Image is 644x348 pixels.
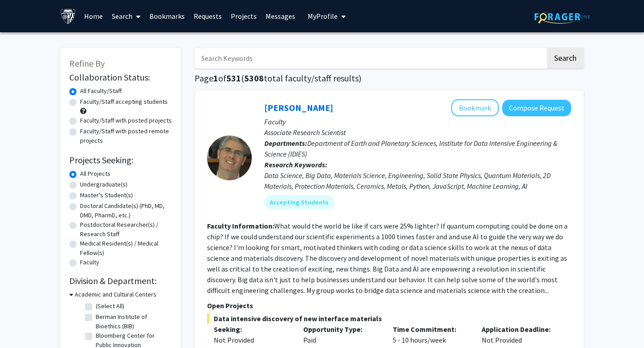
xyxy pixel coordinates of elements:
[244,72,264,84] span: 5308
[297,324,386,345] div: Paid
[475,324,564,345] div: Not Provided
[80,201,172,220] label: Doctoral Candidate(s) (PhD, MD, DMD, PharmD, etc.)
[264,127,571,138] p: Associate Research Scientist
[502,100,571,116] button: Compose Request to David Elbert
[80,127,172,145] label: Faculty/Staff with posted remote projects
[264,102,333,113] a: [PERSON_NAME]
[207,221,568,295] fg-read-more: What would the world be like if cars were 25% lighter? If quantum computing could be done on a ch...
[195,48,546,68] input: Search Keywords
[264,116,571,127] p: Faculty
[69,72,172,83] h2: Collaboration Status:
[451,99,499,116] button: Add David Elbert to Bookmarks
[80,86,122,96] label: All Faculty/Staff
[214,335,290,345] div: Not Provided
[60,8,76,24] img: Johns Hopkins University Logo
[80,97,168,106] label: Faculty/Staff accepting students
[207,300,571,311] p: Open Projects
[80,169,110,178] label: All Projects
[207,313,571,324] span: Data intensive discovery of new interface materials
[80,258,99,267] label: Faculty
[264,170,571,191] div: Data Science, Big Data, Materials Science, Engineering, Solid State Physics, Quantum Materials, 2...
[226,72,241,84] span: 531
[213,72,218,84] span: 1
[75,290,157,299] h3: Academic and Cultural Centers
[308,12,338,21] span: My Profile
[80,220,172,239] label: Postdoctoral Researcher(s) / Research Staff
[261,0,300,32] a: Messages
[80,239,172,258] label: Medical Resident(s) / Medical Fellow(s)
[107,0,145,32] a: Search
[80,116,172,125] label: Faculty/Staff with posted projects
[264,160,327,169] b: Research Keywords:
[303,324,379,335] p: Opportunity Type:
[264,139,557,158] span: Department of Earth and Planetary Sciences, Institute for Data Intensive Engineering & Science (I...
[145,0,189,32] a: Bookmarks
[534,10,590,24] img: ForagerOne Logo
[80,191,133,200] label: Master's Student(s)
[264,139,307,148] b: Departments:
[393,324,469,335] p: Time Commitment:
[7,308,38,341] iframe: Chat
[226,0,261,32] a: Projects
[69,276,172,286] h2: Division & Department:
[214,324,290,335] p: Seeking:
[195,73,584,84] h1: Page of ( total faculty/staff results)
[69,155,172,166] h2: Projects Seeking:
[80,180,127,189] label: Undergraduate(s)
[96,312,170,331] label: Berman Institute of Bioethics (BIB)
[96,301,124,311] label: (Select All)
[547,48,584,68] button: Search
[386,324,475,345] div: 5 - 10 hours/week
[69,58,105,69] span: Refine By
[189,0,226,32] a: Requests
[482,324,558,335] p: Application Deadline:
[264,195,334,209] mat-chip: Accepting Students
[80,0,107,32] a: Home
[207,221,274,230] b: Faculty Information:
